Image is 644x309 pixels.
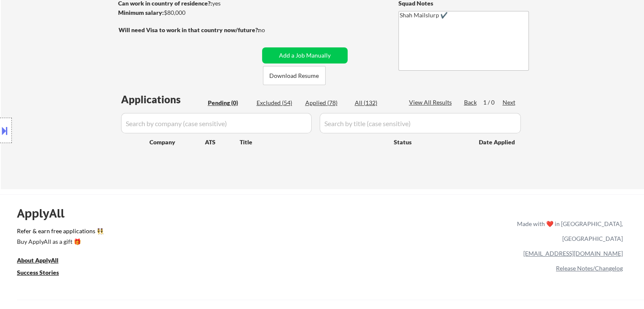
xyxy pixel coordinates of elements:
div: Applications [121,94,205,105]
u: About ApplyAll [17,257,58,264]
a: Success Stories [17,268,70,279]
div: View All Results [409,98,454,107]
div: Buy ApplyAll as a gift 🎁 [17,239,102,245]
button: Download Resume [263,66,326,85]
div: Made with ❤️ in [GEOGRAPHIC_DATA], [GEOGRAPHIC_DATA] [514,216,623,246]
div: Excluded (54) [257,99,299,107]
strong: Will need Visa to work in that country now/future?: [119,26,260,33]
div: ATS [205,138,240,146]
a: Release Notes/Changelog [556,265,623,272]
div: ApplyAll [17,206,74,221]
input: Search by title (case sensitive) [320,113,521,133]
div: Next [503,98,516,107]
button: Add a Job Manually [262,47,348,63]
a: About ApplyAll [17,256,70,266]
input: Search by company (case sensitive) [121,113,312,133]
div: 1 / 0 [483,98,503,107]
a: Refer & earn free applications 👯‍♀️ [17,228,340,237]
strong: Minimum salary: [118,9,164,16]
div: Status [394,134,467,149]
div: Company [149,138,205,146]
div: Applied (78) [305,99,348,107]
a: Buy ApplyAll as a gift 🎁 [17,237,102,248]
u: Success Stories [17,269,59,276]
div: Pending (0) [208,99,250,107]
a: [EMAIL_ADDRESS][DOMAIN_NAME] [523,250,623,257]
div: All (132) [355,99,397,107]
div: Back [464,98,478,107]
div: no [258,26,282,34]
div: $80,000 [118,8,259,17]
div: Date Applied [479,138,516,146]
div: Title [240,138,386,146]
